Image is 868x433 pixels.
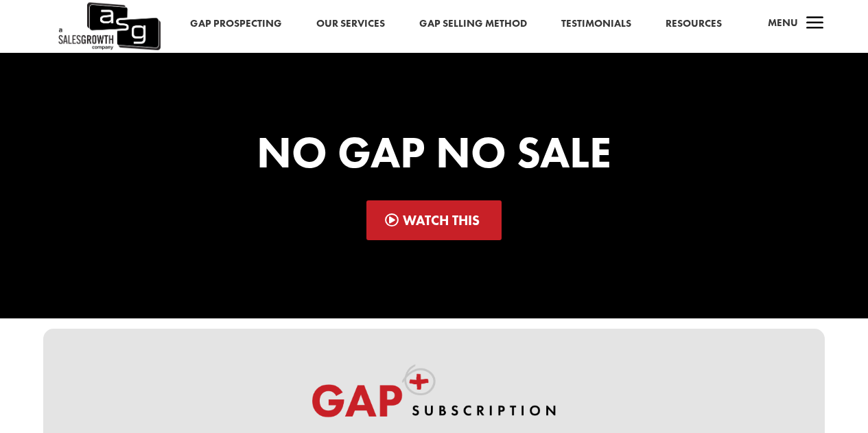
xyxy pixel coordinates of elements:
[666,15,722,33] a: Resources
[316,15,385,33] a: Our Services
[561,15,631,33] a: Testimonials
[190,15,282,33] a: Gap Prospecting
[801,10,829,38] span: a
[366,200,502,240] a: Watch This
[87,130,782,181] h1: No Gap No Sale
[310,364,557,431] img: Gap Subscription
[768,16,798,30] span: Menu
[419,15,527,33] a: Gap Selling Method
